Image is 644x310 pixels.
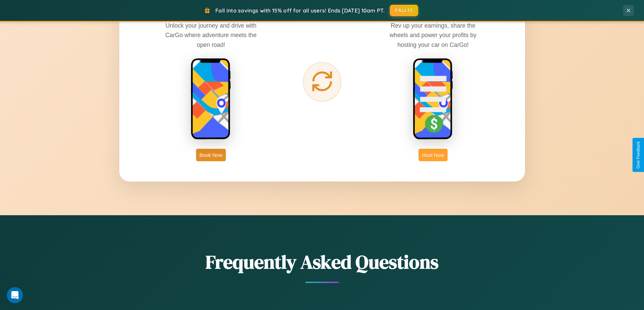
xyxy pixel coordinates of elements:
h2: Frequently Asked Questions [119,249,525,275]
button: Book Now [196,149,226,161]
img: rent phone [191,58,231,140]
button: FALL15 [390,5,418,16]
span: Fall into savings with 15% off for all users! Ends [DATE] 10am PT. [215,7,385,14]
p: Rev up your earnings, share the wheels and power your profits by hosting your car on CarGo! [382,21,484,49]
img: host phone [413,58,453,140]
div: Give Feedback [636,141,641,169]
iframe: Intercom live chat [7,287,23,303]
p: Unlock your journey and drive with CarGo where adventure meets the open road! [160,21,262,49]
button: Host Now [419,149,447,161]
